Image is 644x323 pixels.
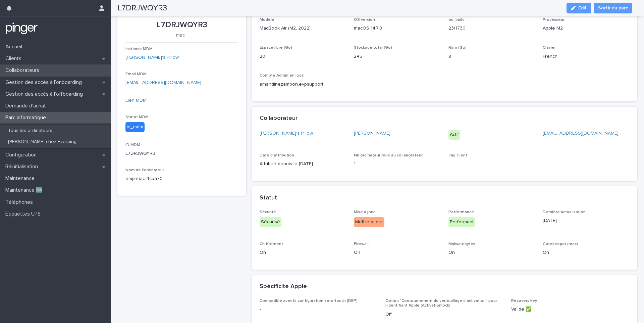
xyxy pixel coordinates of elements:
[3,128,58,134] p: Tous les ordinateurs
[260,242,283,246] span: Chiffrement
[3,152,42,158] p: Configuration
[448,217,475,227] div: Performant
[354,53,440,60] p: 245
[3,103,51,109] p: Demande d'achat
[3,91,88,97] p: Gestion des accès à l’offboarding
[260,306,377,313] p: -
[260,160,346,168] p: Attribué depuis le [DATE]
[543,53,629,60] p: French
[3,79,87,86] p: Gestion des accès à l’onboarding
[354,217,384,227] div: Mettre à jour
[125,115,149,119] span: Statut MDM
[125,20,238,30] p: L7DRJWQYR3
[354,210,375,214] span: Mise à jour
[594,3,632,13] button: Sortir du parc
[511,306,629,313] p: Valide ✅
[448,242,475,246] span: Malwarebytes
[260,194,277,202] h2: Statut
[385,311,503,318] p: Off
[260,53,346,60] p: 20
[3,67,45,74] p: Collaborateurs
[448,25,535,32] p: 23H730
[578,6,587,10] span: Edit
[598,5,628,11] span: Sortir du parc
[354,46,392,50] span: Stockage total (Go)
[448,18,465,22] span: os_build
[567,3,591,13] button: Edit
[448,153,467,157] span: Tag client
[125,98,147,103] a: Lien MDM
[448,160,535,168] p: -
[125,72,147,76] span: Email MDM
[511,299,537,303] span: Recovery key
[260,130,313,137] a: [PERSON_NAME]'s Pillow
[3,139,82,145] p: [PERSON_NAME] chez Everping
[260,115,298,122] h2: Collaborateur
[3,187,48,193] p: Maintenance 🆕
[125,33,235,38] p: mac
[448,249,535,256] p: On
[125,54,179,61] a: [PERSON_NAME]'s Pillow
[543,25,629,32] p: Apple M2
[260,283,307,290] h2: Spécificité Apple
[117,3,167,13] h2: L7DRJWQYR3
[125,122,145,132] div: in_mdm
[260,210,276,214] span: Sécurité
[354,153,423,157] span: Nb ordinateur relié au collaborateur
[543,210,586,214] span: Dernière actualisation
[543,217,629,224] p: [DATE]
[125,150,238,157] p: L7DRJWQYR3
[354,160,440,168] p: 1
[448,210,474,214] span: Performance
[5,22,38,35] img: mTgBEunGTSyRkCgitkcU
[354,130,390,137] a: [PERSON_NAME]
[543,249,629,256] p: On
[543,18,565,22] span: Processeur
[125,143,140,147] span: ID MDM
[354,249,440,256] p: On
[354,25,440,32] p: macOS 14.7.8
[3,199,38,205] p: Téléphones
[3,44,28,50] p: Accueil
[3,55,27,62] p: Clients
[3,164,43,170] p: Réinitialisation
[260,249,346,256] p: On
[125,47,153,51] span: Instance MDM
[260,217,281,227] div: Sécurisé
[385,299,497,308] span: Option "Contournement du verrouillage d'activation" pour l'identifiant Apple (Activationlock)
[125,175,238,182] p: emp-mac-4cba70
[354,242,369,246] span: Firewall
[448,130,460,140] div: Actif
[448,53,535,60] p: 8
[125,168,164,172] span: Nom de l'ordinateur
[543,46,556,50] span: Clavier
[260,153,294,157] span: Date d'attribution
[260,46,292,50] span: Espace libre (Go)
[354,18,375,22] span: OS version
[260,81,346,88] p: amandinezambon,evpsupport
[448,46,467,50] span: Ram (Go)
[543,242,578,246] span: Gatekeeper (mac)
[260,74,305,78] span: Compte Admin en local
[260,25,346,32] p: MacBook Air (M2, 2022)
[260,18,274,22] span: Modèle
[3,114,51,121] p: Parc informatique
[3,175,40,182] p: Maintenance
[260,299,358,303] span: Compatible avec la configuration zero-touch (DEP)
[3,211,46,217] p: Étiquettes UPS
[543,131,619,136] a: [EMAIL_ADDRESS][DOMAIN_NAME]
[125,80,201,85] a: [EMAIL_ADDRESS][DOMAIN_NAME]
